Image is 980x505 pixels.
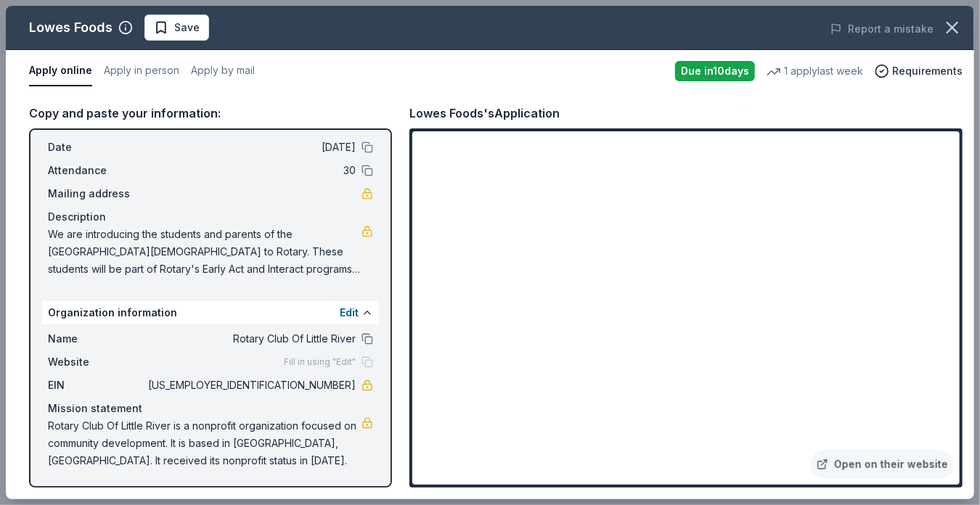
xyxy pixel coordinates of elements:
[340,304,359,321] button: Edit
[145,139,356,156] span: [DATE]
[48,377,145,394] span: EIN
[48,139,145,156] span: Date
[145,162,356,179] span: 30
[892,62,963,80] span: Requirements
[144,15,209,41] button: Save
[284,356,356,368] span: Fill in using "Edit"
[48,208,373,226] div: Description
[811,450,954,479] a: Open on their website
[145,330,356,348] span: Rotary Club Of Little River
[48,330,145,348] span: Name
[42,301,379,324] div: Organization information
[48,353,145,371] span: Website
[48,185,145,202] span: Mailing address
[104,56,179,86] button: Apply in person
[675,61,755,81] div: Due in 10 days
[29,104,392,123] div: Copy and paste your information:
[830,20,934,38] button: Report a mistake
[48,226,362,278] span: We are introducing the students and parents of the [GEOGRAPHIC_DATA][DEMOGRAPHIC_DATA] to Rotary....
[191,56,255,86] button: Apply by mail
[174,19,200,36] span: Save
[48,417,362,469] span: Rotary Club Of Little River is a nonprofit organization focused on community development. It is b...
[29,16,113,39] div: Lowes Foods
[29,56,92,86] button: Apply online
[875,62,963,80] button: Requirements
[145,377,356,394] span: [US_EMPLOYER_IDENTIFICATION_NUMBER]
[48,162,145,179] span: Attendance
[48,400,373,417] div: Mission statement
[409,104,560,123] div: Lowes Foods's Application
[767,62,863,80] div: 1 apply last week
